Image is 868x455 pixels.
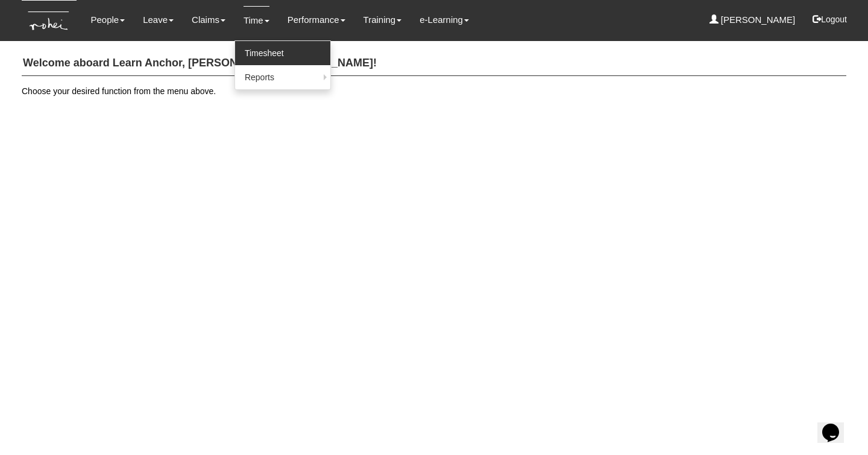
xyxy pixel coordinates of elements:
[420,6,469,34] a: e-Learning
[804,5,855,34] button: Logout
[235,65,330,89] a: Reports
[90,6,125,34] a: People
[363,6,402,34] a: Training
[235,41,330,65] a: Timesheet
[288,6,345,34] a: Performance
[22,1,77,41] img: KTs7HI1dOZG7tu7pUkOpGGQAiEQAiEQAj0IhBB1wtXDg6BEAiBEAiBEAiB4RGIoBtemSRFIRACIRACIRACIdCLQARdL1w5OAR...
[22,85,846,97] p: Choose your desired function from the menu above.
[244,6,269,34] a: Time
[709,6,796,34] a: [PERSON_NAME]
[817,407,856,443] iframe: chat widget
[192,6,225,34] a: Claims
[143,6,174,34] a: Leave
[22,51,846,76] h4: Welcome aboard Learn Anchor, [PERSON_NAME] [PERSON_NAME]!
